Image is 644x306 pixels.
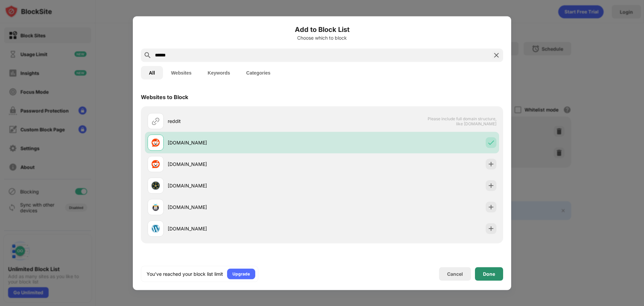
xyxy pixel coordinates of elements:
[168,182,322,189] div: [DOMAIN_NAME]
[141,66,163,79] button: All
[141,35,503,40] div: Choose which to block
[238,66,278,79] button: Categories
[144,51,152,59] img: search.svg
[200,66,238,79] button: Keywords
[168,139,322,146] div: [DOMAIN_NAME]
[152,181,160,189] img: favicons
[168,161,322,168] div: [DOMAIN_NAME]
[147,270,223,277] div: You’ve reached your block list limit
[152,160,160,168] img: favicons
[152,117,160,125] img: url.svg
[492,51,500,59] img: search-close
[141,24,503,34] h6: Add to Block List
[427,116,496,126] span: Please include full domain structure, like [DOMAIN_NAME]
[141,93,188,100] div: Websites to Block
[168,118,322,125] div: reddit
[232,270,250,277] div: Upgrade
[141,257,191,264] div: Keywords to Block
[152,138,160,146] img: favicons
[168,204,322,211] div: [DOMAIN_NAME]
[152,203,160,211] img: favicons
[163,66,200,79] button: Websites
[152,224,160,232] img: favicons
[447,271,463,277] div: Cancel
[168,225,322,232] div: [DOMAIN_NAME]
[483,271,495,276] div: Done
